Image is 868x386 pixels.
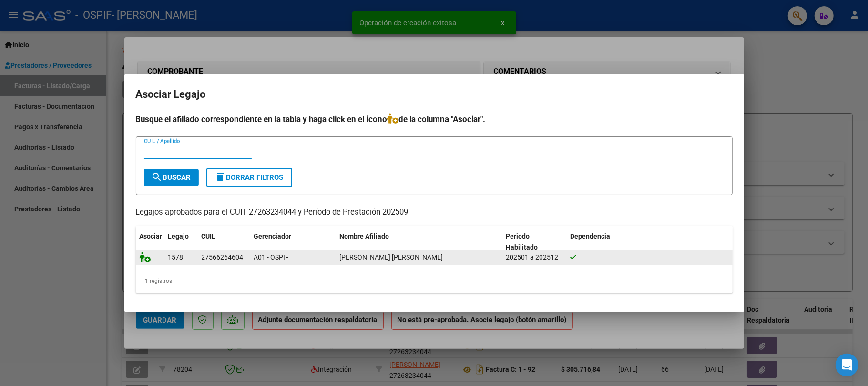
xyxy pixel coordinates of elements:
div: 202501 a 202512 [506,252,562,263]
datatable-header-cell: Legajo [164,226,198,258]
span: Gerenciador [254,232,292,240]
span: Nombre Afiliado [340,232,389,240]
div: Open Intercom Messenger [836,354,858,376]
datatable-header-cell: Gerenciador [250,226,336,258]
h2: Asociar Legajo [136,85,733,104]
span: Legajo [168,232,189,240]
span: Buscar [152,173,191,182]
span: Asociar [140,232,163,240]
span: Dependencia [570,232,610,240]
datatable-header-cell: Nombre Afiliado [336,226,502,258]
p: Legajos aprobados para el CUIT 27263234044 y Período de Prestación 202509 [136,207,733,219]
datatable-header-cell: CUIL [198,226,250,258]
button: Borrar Filtros [206,168,292,187]
span: Periodo Habilitado [506,232,538,251]
datatable-header-cell: Asociar [136,226,164,258]
span: Borrar Filtros [215,173,284,182]
mat-icon: search [152,171,163,183]
div: 1 registros [136,269,733,293]
datatable-header-cell: Periodo Habilitado [502,226,566,258]
datatable-header-cell: Dependencia [566,226,733,258]
mat-icon: delete [215,171,226,183]
span: 1578 [168,253,184,261]
span: CUIL [202,232,216,240]
div: 27566264604 [202,252,244,263]
span: A01 - OSPIF [254,253,289,261]
span: MANZANO MIRANDA ANELEY ZAMIRA [340,253,443,261]
button: Buscar [144,169,199,186]
h4: Busque el afiliado correspondiente en la tabla y haga click en el ícono de la columna "Asociar". [136,113,733,125]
